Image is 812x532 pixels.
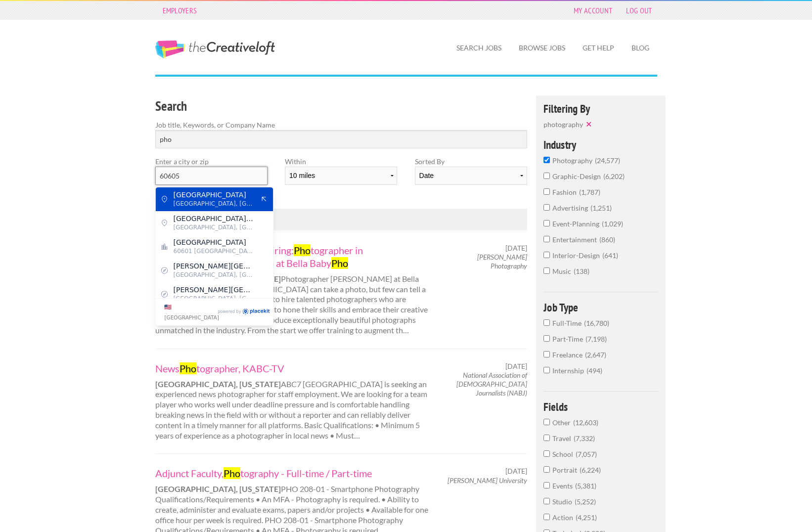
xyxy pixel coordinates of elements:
input: music138 [543,267,550,274]
span: Powered by [218,308,241,316]
span: 1,787 [579,188,600,196]
span: Action [552,513,576,522]
a: NewsPhotographer, KABC-TV [155,362,430,375]
input: fashion1,787 [543,188,550,195]
span: 1,029 [602,220,623,228]
input: Events5,381 [543,482,550,488]
span: [GEOGRAPHIC_DATA] [165,314,219,320]
mark: Pho [294,244,311,256]
span: 860 [599,235,615,244]
input: photography24,577 [543,157,550,163]
span: [GEOGRAPHIC_DATA][US_STATE] [174,214,255,223]
span: Part-Time [552,335,586,343]
input: Travel7,332 [543,435,550,441]
span: advertising [552,204,590,212]
span: [GEOGRAPHIC_DATA], [GEOGRAPHIC_DATA] [174,270,255,279]
span: School [552,450,576,458]
span: photography [552,156,595,165]
h4: Fields [543,401,659,412]
label: Within [285,156,397,167]
span: Studio [552,497,575,506]
span: 7,332 [574,434,595,443]
span: [PERSON_NAME][GEOGRAPHIC_DATA] [174,262,255,270]
span: 2,647 [585,351,606,359]
strong: [GEOGRAPHIC_DATA], [US_STATE] [155,484,281,493]
span: 5,381 [575,482,596,490]
mark: Pho [180,362,196,374]
input: interior-design641 [543,252,550,258]
label: Sorted By [415,156,527,167]
label: Job title, Keywords, or Company Name [155,120,528,130]
h4: Filtering By [543,103,659,114]
span: [DATE] [505,467,527,476]
input: Action4,251 [543,514,550,520]
input: Portrait6,224 [543,466,550,473]
input: Full-Time16,780 [543,319,550,326]
div: Photographer [PERSON_NAME] at Bella Baby Photography in [GEOGRAPHIC_DATA] can take a photo, but f... [146,244,439,336]
em: [PERSON_NAME] Photography [477,253,527,270]
span: 6,202 [603,172,625,180]
a: Get Help [575,37,622,59]
span: 4,251 [576,513,597,522]
span: [GEOGRAPHIC_DATA] [174,238,255,247]
span: 24,577 [595,156,620,165]
span: graphic-design [552,172,603,180]
input: School7,057 [543,450,550,457]
span: interior-design [552,251,602,260]
h3: Search [155,97,528,116]
span: 6,224 [580,466,601,474]
span: [DATE] [505,244,527,253]
em: [PERSON_NAME] University [448,476,527,485]
button: ✕ [583,119,597,129]
a: Search Jobs [449,37,509,59]
button: Apply suggestion [260,195,269,204]
select: Sort results by [415,167,527,185]
span: Portrait [552,466,580,474]
h4: Job Type [543,302,659,313]
div: Address suggestions [156,187,273,298]
a: The Creative Loft [155,41,275,58]
input: Other12,603 [543,419,550,425]
a: PlaceKit.io [242,308,270,316]
input: Studio5,252 [543,498,550,504]
div: ABC7 [GEOGRAPHIC_DATA] is seeking an experienced news photographer for staff employment. We are l... [146,362,439,441]
span: 494 [586,366,602,375]
a: Adjunct Faculty,Photography - Full-time / Part-time [155,467,430,480]
label: Change country [165,302,217,322]
span: 60601 [GEOGRAPHIC_DATA] [174,247,255,256]
a: Log Out [621,3,657,17]
span: [GEOGRAPHIC_DATA] [174,190,255,199]
span: Freelance [552,351,585,359]
mark: Pho [224,467,240,479]
span: 1,251 [590,204,612,212]
input: Search [155,130,528,148]
span: event-planning [552,220,602,228]
input: graphic-design6,202 [543,173,550,179]
span: [DATE] [505,362,527,371]
a: Bella BabyPhotography is hiring:Photographer in [GEOGRAPHIC_DATA] Job at Bella BabyPho [155,244,430,269]
span: photography [543,120,583,129]
input: Internship494 [543,367,550,373]
span: Other [552,418,573,427]
span: 5,252 [575,497,596,506]
span: 7,198 [586,335,607,343]
a: Browse Jobs [511,37,573,59]
a: Employers [158,3,202,17]
input: entertainment860 [543,236,550,242]
span: Travel [552,434,574,443]
mark: Pho [331,257,348,269]
span: entertainment [552,235,599,244]
span: Full-Time [552,319,584,327]
span: Internship [552,366,586,375]
em: National Association of [DEMOGRAPHIC_DATA] Journalists (NABJ) [456,371,527,397]
span: 16,780 [584,319,609,327]
span: Events [552,482,575,490]
span: 641 [602,251,618,260]
span: 7,057 [576,450,597,458]
strong: [GEOGRAPHIC_DATA], [US_STATE] [155,379,281,389]
span: 138 [574,267,589,275]
a: My Account [569,3,617,17]
input: advertising1,251 [543,204,550,211]
span: [GEOGRAPHIC_DATA], [GEOGRAPHIC_DATA] [174,294,255,303]
span: 12,603 [573,418,598,427]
